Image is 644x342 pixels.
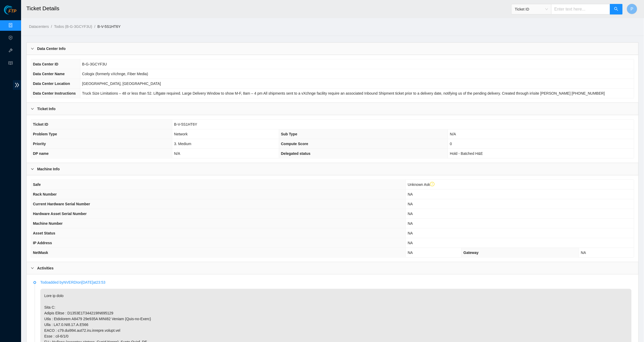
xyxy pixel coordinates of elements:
span: Cologix (formerly vXchnge, Fiber Media) [82,72,148,76]
span: search [614,7,618,12]
b: Activities [37,265,53,271]
span: NA [408,212,413,216]
span: Data Center ID [33,62,58,66]
span: Delegated status [281,151,311,156]
span: Sub Type [281,132,297,136]
div: Machine Info [27,163,638,175]
a: B-V-5S1HT6Y [97,24,121,29]
span: Hold - Batched H&E [450,151,483,156]
span: right [31,167,34,171]
div: Data Center Info [27,43,638,55]
span: Problem Type [33,132,57,136]
span: / [94,24,95,29]
p: Todo added by NVERDI on [DATE] at 23:53 [40,279,632,285]
span: 0 [450,142,452,146]
span: Machine Number [33,221,63,226]
span: double-right [13,80,21,90]
span: Ticket ID [515,5,548,13]
input: Enter text here... [551,4,610,14]
span: DP name [33,151,49,156]
span: exclamation-circle [430,182,435,187]
span: [GEOGRAPHIC_DATA], [GEOGRAPHIC_DATA] [82,81,161,86]
span: Compute Score [281,142,308,146]
b: Machine Info [37,166,60,172]
div: Ticket Info [27,103,638,115]
span: NA [408,241,413,245]
span: right [31,47,34,50]
span: NA [408,202,413,206]
span: Truck Size Limitations – 48 or less than 52. Liftgate required. Large Delivery Window to show M-F... [82,91,605,95]
span: IP Address [33,241,52,245]
span: Safe [33,182,41,187]
img: Akamai Technologies [4,5,27,14]
span: NA [408,192,413,196]
span: Current Hardware Serial Number [33,202,90,206]
span: Data Center Instructions [33,91,76,95]
span: 3. Medium [174,142,191,146]
span: NA [408,231,413,235]
a: Datacenters [29,24,49,29]
span: Data Center Location [33,81,70,86]
button: P [627,4,637,14]
span: NA [408,221,413,226]
a: Todos (B-G-3GCYF3U) [54,24,92,29]
span: B-V-5S1HT6Y [174,122,197,126]
b: Data Center Info [37,46,66,52]
span: right [31,107,34,110]
span: Data Center Name [33,72,65,76]
button: search [610,4,623,14]
span: / [51,24,52,29]
span: Asset Status [33,231,55,235]
span: Gateway [464,251,479,255]
span: right [31,267,34,270]
b: Ticket Info [37,106,56,112]
span: NA [408,251,413,255]
span: N/A [450,132,456,136]
span: B-G-3GCYF3U [82,62,107,66]
span: Hardware Asset Serial Number [33,212,87,216]
span: Network [174,132,188,136]
span: NetMask [33,251,48,255]
span: Priority [33,142,46,146]
span: P [631,6,634,12]
span: Unknown Ask [408,182,435,187]
span: Ticket ID [33,122,48,126]
a: Akamai TechnologiesFTP [4,9,16,16]
span: NA [581,251,586,255]
span: read [8,59,13,69]
span: Rack Number [33,192,57,196]
div: Activities [27,262,638,274]
span: FTP [8,9,16,14]
span: N/A [174,151,180,156]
